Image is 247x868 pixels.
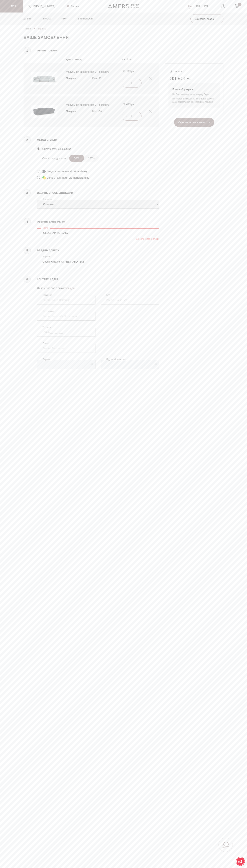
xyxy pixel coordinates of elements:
[195,18,219,20] span: Замовити зразки
[92,110,102,113] span: Milos - 76
[178,121,210,124] span: Оформити замовлення
[73,176,89,180] span: ПриватБанку
[66,57,113,62] span: Деталі товару
[172,87,216,91] span: Бонусний рахунок:
[21,13,35,25] a: Дивани
[37,191,159,195] span: Оберіть спосіб доставки
[24,47,31,54] span: 1
[135,80,140,86] button: +
[37,248,159,253] span: Введіть адресу
[170,75,218,81] span: грн
[41,197,54,201] label: Доставка
[196,4,200,8] a: RU
[66,110,76,113] span: Матеріал:
[24,218,31,225] span: 4
[37,312,95,321] input: Введіть Ваше ім'я По батькові
[24,276,31,283] span: 6
[74,169,87,174] span: Монобанку
[42,147,71,151] span: Оплата рахунок/фактура
[42,156,66,160] p: Спосіб передоплати
[24,35,223,40] h1: Ваше замовлення
[131,114,132,118] span: 1
[31,103,57,121] img: 2448_m_3.jpg
[41,13,53,25] a: Крісла
[37,138,159,142] span: Метод оплати
[84,155,99,162] label: 100%
[37,344,95,353] input: Введіть Ваш e-mail
[123,80,129,86] button: -
[122,70,152,73] span: грн
[24,28,31,30] span: Головна
[69,155,84,162] label: 50%
[66,103,113,107] p: Модульний диван "Ніколь П-подібний"
[188,4,192,8] a: UA
[122,103,131,106] span: 89 780
[37,219,159,224] span: Оберіть ваше місто
[37,257,159,266] input: Введіть адресу
[105,358,127,361] label: Підтвердіть пароль
[41,293,54,297] label: Прізвище
[136,237,159,241] span: Виберіть місто зі списку
[101,296,159,305] input: Введіть Ваше ім'я
[190,14,223,23] button: Замовити зразки
[41,226,50,230] label: Місто
[24,48,159,53] span: Обрані товари
[172,97,216,104] p: Ви зможете використати отримані бонуси за це замовлення при наступній покупці!
[131,81,132,85] span: 1
[59,13,70,25] a: Пуфи
[24,136,31,143] span: 2
[66,287,75,290] a: увійдіть
[37,286,159,290] p: Якщо у Вас вже є акаунт
[66,70,113,74] p: Модульний диван "Ніколь П-подібний"
[123,113,129,119] button: -
[105,293,112,297] label: Ім'я
[41,309,56,313] label: По батькові
[122,103,152,106] span: грн
[47,176,72,180] span: Оплата частинами від
[41,341,50,345] label: E-mail
[47,169,73,174] span: Покупка частинами від
[204,93,205,96] span: 0
[24,189,31,196] span: 3
[172,93,216,96] p: На Вашому бонусному рахунку:
[41,358,52,361] label: Пароль
[238,3,241,6] span: 2
[122,70,131,73] span: 88 030
[174,118,214,127] button: Оформити замовлення
[24,27,31,30] a: Головна
[66,77,76,79] span: Матеріал:
[204,4,208,8] a: EN
[92,77,101,79] span: Etna - 90
[31,70,57,88] img: 2424_m_1.jpg
[67,5,79,8] a: Салони
[29,4,55,8] a: [PHONE_NUMBER]
[204,93,209,96] b: грн
[37,296,95,305] input: Введіть Ваше Прізвище
[135,113,140,119] button: +
[41,325,53,329] label: Телефон
[37,228,159,237] input: Введіть місто
[41,255,52,259] label: Адреса
[24,247,31,254] span: 5
[122,57,152,62] span: Вартість
[37,277,159,281] span: Контактні дані
[75,13,95,25] a: в наявності
[170,69,218,74] p: До оплати:
[37,328,95,337] input: +38 (0__) __ ___
[170,75,187,81] span: 88 905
